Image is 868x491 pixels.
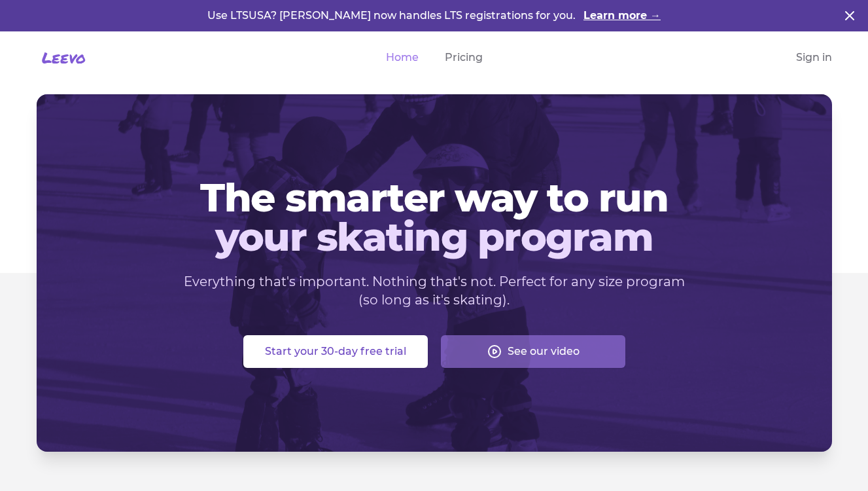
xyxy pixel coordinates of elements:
span: → [650,9,661,22]
span: Use LTSUSA? [PERSON_NAME] now handles LTS registrations for you. [207,9,578,22]
span: your skating program [58,217,811,257]
button: Start your 30-day free trial [243,335,428,368]
button: See our video [441,335,625,368]
p: Everything that's important. Nothing that's not. Perfect for any size program (so long as it's sk... [183,272,686,309]
a: Home [386,50,419,65]
span: The smarter way to run [58,178,811,217]
a: Leevo [37,47,86,68]
a: Learn more [583,8,661,24]
span: See our video [508,344,580,359]
a: Pricing [445,50,483,65]
a: Sign in [796,50,832,65]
